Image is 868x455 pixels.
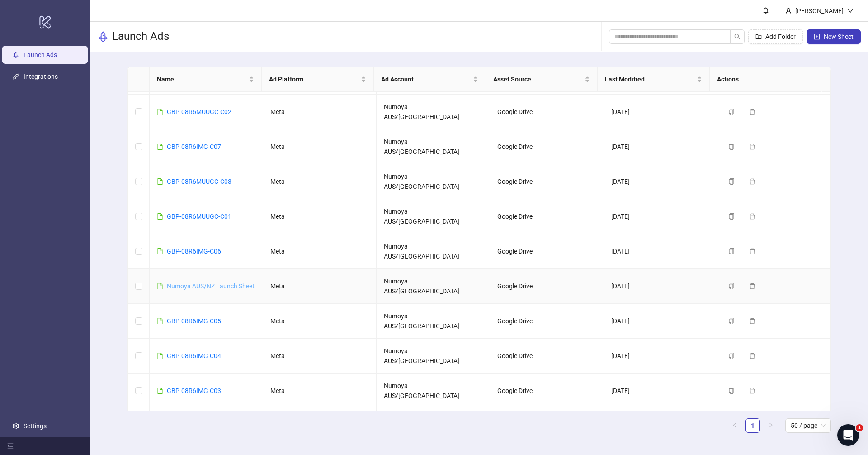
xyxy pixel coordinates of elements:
div: [PERSON_NAME] [792,6,847,16]
td: Meta [263,164,377,199]
span: delete [749,388,755,394]
th: Ad Account [374,67,486,92]
a: GBP-08R6IMG-C05 [167,317,221,325]
td: [DATE] [604,374,717,408]
span: delete [749,144,755,150]
td: Meta [263,95,377,129]
td: Meta [263,234,377,269]
span: rocket [98,31,108,42]
span: user [785,8,792,14]
td: Google Drive [490,234,604,269]
li: Previous Page [727,418,742,433]
td: Google Drive [490,164,604,199]
td: Numoya AUS/[GEOGRAPHIC_DATA] [377,408,490,443]
span: copy [728,353,735,359]
a: GBP-08R6MUUGC-C01 [167,213,231,220]
td: [DATE] [604,339,717,374]
a: GBP-08R6IMG-C07 [167,143,221,150]
span: Asset Source [493,74,583,84]
td: Google Drive [490,95,604,129]
span: left [732,422,737,428]
td: Meta [263,408,377,443]
span: delete [749,353,755,359]
span: delete [749,248,755,254]
div: Page Size [785,418,831,433]
a: GBP-08R6MUUGC-C03 [167,178,231,185]
td: Numoya AUS/[GEOGRAPHIC_DATA] [377,374,490,408]
span: file [157,283,163,289]
td: [DATE] [604,269,717,304]
span: plus-square [814,34,820,40]
span: copy [728,248,735,254]
span: search [734,34,741,40]
span: file [157,178,163,185]
span: file [157,248,163,254]
span: file [157,144,163,150]
td: [DATE] [604,408,717,443]
span: copy [728,213,735,220]
span: New Sheet [824,33,854,40]
td: Google Drive [490,269,604,304]
td: Numoya AUS/[GEOGRAPHIC_DATA] [377,234,490,269]
span: copy [728,109,735,115]
td: Meta [263,339,377,374]
td: Numoya AUS/[GEOGRAPHIC_DATA] [377,164,490,199]
span: Last Modified [605,74,695,84]
a: GBP-08R6IMG-C04 [167,352,221,359]
th: Last Modified [598,67,710,92]
span: file [157,388,163,394]
span: delete [749,178,755,185]
td: Google Drive [490,199,604,234]
span: Name [157,74,247,84]
td: Google Drive [490,129,604,164]
td: Numoya AUS/[GEOGRAPHIC_DATA] [377,199,490,234]
span: menu-fold [7,443,14,449]
td: Google Drive [490,304,604,339]
td: Numoya AUS/[GEOGRAPHIC_DATA] [377,304,490,339]
span: delete [749,213,755,220]
td: [DATE] [604,304,717,339]
a: 1 [746,419,759,432]
span: 1 [856,424,863,431]
td: Meta [263,374,377,408]
span: copy [728,144,735,150]
th: Actions [710,67,822,92]
span: Ad Account [381,74,471,84]
span: file [157,109,163,115]
button: New Sheet [807,29,861,44]
span: copy [728,283,735,289]
td: Google Drive [490,339,604,374]
td: [DATE] [604,199,717,234]
td: [DATE] [604,164,717,199]
td: Google Drive [490,374,604,408]
td: Meta [263,199,377,234]
td: Google Drive [490,408,604,443]
span: file [157,353,163,359]
a: Integrations [24,73,58,80]
h3: Launch Ads [112,29,169,44]
li: Next Page [764,418,778,433]
td: Meta [263,129,377,164]
td: Meta [263,269,377,304]
td: [DATE] [604,95,717,129]
a: GBP-08R6IMG-C06 [167,248,221,255]
td: Numoya AUS/[GEOGRAPHIC_DATA] [377,95,490,129]
button: right [764,418,778,433]
span: copy [728,178,735,185]
td: [DATE] [604,234,717,269]
a: Launch Ads [24,51,57,58]
td: Numoya AUS/[GEOGRAPHIC_DATA] [377,129,490,164]
th: Ad Platform [262,67,374,92]
span: file [157,318,163,324]
span: copy [728,318,735,324]
th: Asset Source [486,67,598,92]
span: down [847,8,854,14]
span: bell [763,7,769,14]
a: Settings [24,422,47,430]
span: copy [728,388,735,394]
a: Numoya AUS/NZ Launch Sheet [167,283,255,290]
td: [DATE] [604,129,717,164]
th: Name [150,67,262,92]
span: delete [749,318,755,324]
